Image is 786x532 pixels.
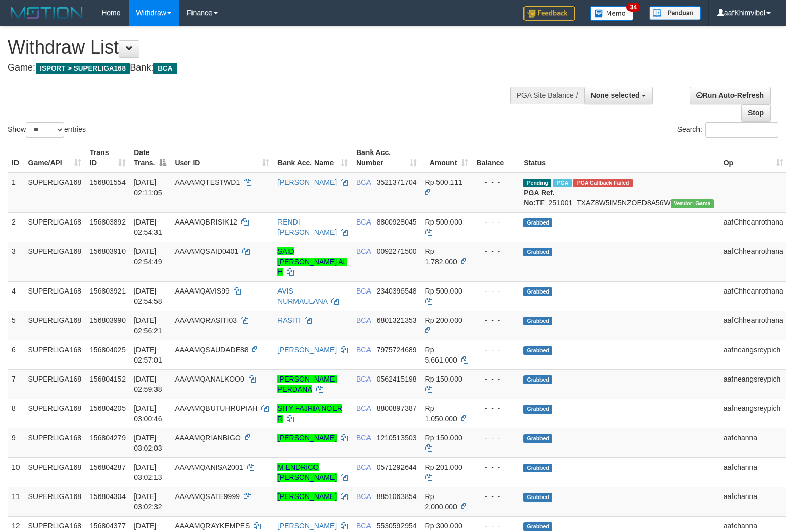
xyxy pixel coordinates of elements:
[90,404,126,413] span: 156804205
[8,143,24,173] th: ID
[477,217,516,227] div: - - -
[174,492,240,501] span: AAAAMQSATE9999
[523,346,552,355] span: Grabbed
[90,218,126,226] span: 156803892
[425,434,462,442] span: Rp 150.000
[8,428,24,457] td: 9
[277,404,342,423] a: SITY FAJRIA NOER R
[356,404,371,413] span: BCA
[473,143,520,173] th: Balance
[584,87,653,104] button: None selected
[36,63,130,74] span: ISPORT > SUPERLIGA168
[523,493,552,502] span: Grabbed
[356,218,371,226] span: BCA
[377,287,417,295] span: Copy 2340396548 to clipboard
[8,340,24,369] td: 6
[553,179,571,187] span: Marked by aafseijuro
[24,212,86,242] td: SUPERLIGA168
[90,287,126,295] span: 156803921
[425,178,462,186] span: Rp 500.111
[134,404,162,423] span: [DATE] 03:00:46
[8,399,24,428] td: 8
[356,287,371,295] span: BCA
[273,143,352,173] th: Bank Acc. Name: activate to sort column ascending
[8,5,86,21] img: MOTION_logo.png
[174,434,240,442] span: AAAAMQRIANBIGO
[421,143,473,173] th: Amount: activate to sort column ascending
[134,316,162,335] span: [DATE] 02:56:21
[8,173,24,213] td: 1
[277,346,337,354] a: [PERSON_NAME]
[477,177,516,187] div: - - -
[523,434,552,443] span: Grabbed
[523,248,552,256] span: Grabbed
[24,173,86,213] td: SUPERLIGA168
[174,404,257,413] span: AAAAMQBUTUHRUPIAH
[523,522,552,531] span: Grabbed
[90,434,126,442] span: 156804279
[425,218,462,226] span: Rp 500.000
[377,463,417,471] span: Copy 0571292644 to clipboard
[356,492,371,501] span: BCA
[356,247,371,255] span: BCA
[174,287,229,295] span: AAAAMQAVIS99
[477,286,516,296] div: - - -
[85,143,130,173] th: Trans ID: activate to sort column ascending
[690,87,771,104] a: Run Auto-Refresh
[8,369,24,399] td: 7
[90,346,126,354] span: 156804025
[90,492,126,501] span: 156804304
[591,91,640,99] span: None selected
[134,346,162,364] span: [DATE] 02:57:01
[24,369,86,399] td: SUPERLIGA168
[174,218,237,226] span: AAAAMQBRISIK12
[477,491,516,502] div: - - -
[523,464,552,472] span: Grabbed
[24,399,86,428] td: SUPERLIGA168
[24,487,86,516] td: SUPERLIGA168
[277,492,337,501] a: [PERSON_NAME]
[377,434,417,442] span: Copy 1210513503 to clipboard
[277,218,337,236] a: RENDI [PERSON_NAME]
[523,287,552,296] span: Grabbed
[523,317,552,325] span: Grabbed
[174,375,244,383] span: AAAAMQANALKOO0
[671,199,714,208] span: Vendor URL: https://trx31.1velocity.biz
[425,316,462,324] span: Rp 200.000
[356,316,371,324] span: BCA
[356,434,371,442] span: BCA
[90,247,126,255] span: 156803910
[523,188,554,207] b: PGA Ref. No:
[377,218,417,226] span: Copy 8800928045 to clipboard
[134,178,162,197] span: [DATE] 02:11:05
[134,218,162,236] span: [DATE] 02:54:31
[590,6,634,21] img: Button%20Memo.svg
[24,143,86,173] th: Game/API: activate to sort column ascending
[8,487,24,516] td: 11
[425,404,457,423] span: Rp 1.050.000
[519,173,719,213] td: TF_251001_TXAZ8W5IM5NZOED8A56W
[277,247,347,276] a: SAID [PERSON_NAME] AL H
[277,375,337,393] a: [PERSON_NAME] PERDANA
[510,87,584,104] div: PGA Site Balance /
[8,281,24,311] td: 4
[377,492,417,501] span: Copy 8851063854 to clipboard
[377,316,417,324] span: Copy 6801321353 to clipboard
[277,178,337,186] a: [PERSON_NAME]
[134,247,162,266] span: [DATE] 02:54:49
[277,287,327,305] a: AVIS NURMAULANA
[356,463,371,471] span: BCA
[377,178,417,186] span: Copy 3521371704 to clipboard
[277,522,337,530] a: [PERSON_NAME]
[134,492,162,511] span: [DATE] 03:02:32
[90,463,126,471] span: 156804287
[626,3,640,12] span: 34
[130,143,170,173] th: Date Trans.: activate to sort column descending
[705,122,778,138] input: Search:
[90,316,126,324] span: 156803990
[356,346,371,354] span: BCA
[356,178,371,186] span: BCA
[174,178,240,186] span: AAAAMQTESTWD1
[90,178,126,186] span: 156801554
[24,428,86,457] td: SUPERLIGA168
